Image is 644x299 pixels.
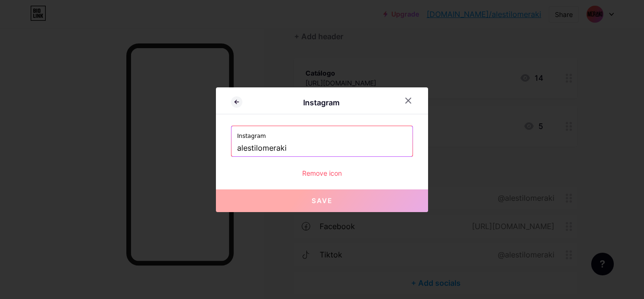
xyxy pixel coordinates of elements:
div: Remove icon [231,168,413,178]
div: Instagram [242,97,400,108]
label: Instagram [237,126,407,140]
span: Save [312,196,333,205]
button: Save [216,189,428,212]
input: Instagram username [237,140,407,156]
